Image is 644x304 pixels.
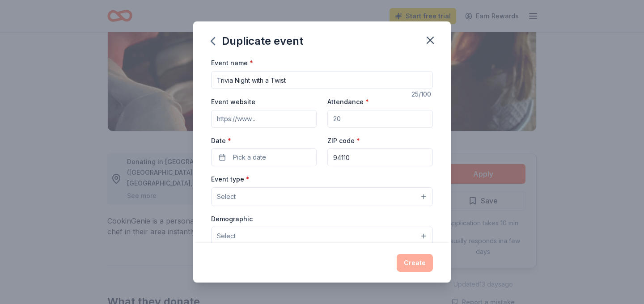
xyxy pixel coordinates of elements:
span: Select [217,191,236,202]
label: Event name [211,59,253,68]
label: Event website [211,97,255,106]
label: Date [211,136,317,145]
label: Demographic [211,215,253,224]
label: Attendance [327,97,369,106]
label: ZIP code [327,136,360,145]
div: 25 /100 [411,89,433,100]
input: https://www... [211,110,317,128]
input: Spring Fundraiser [211,71,433,89]
button: Pick a date [211,148,317,166]
button: Select [211,227,433,245]
input: 20 [327,110,433,128]
span: Select [217,231,236,241]
span: Pick a date [233,152,266,163]
input: 12345 (U.S. only) [327,148,433,166]
div: Duplicate event [211,34,303,48]
label: Event type [211,175,250,184]
button: Select [211,187,433,206]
